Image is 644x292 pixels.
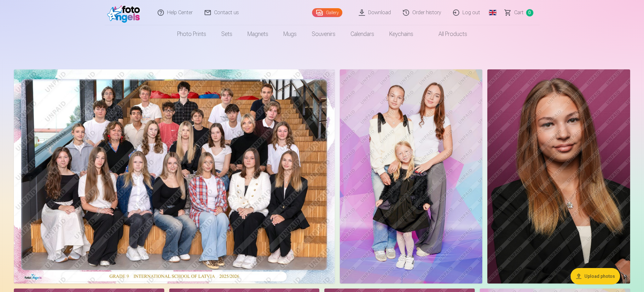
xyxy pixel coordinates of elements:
[343,25,382,43] a: Calendars
[304,25,343,43] a: Souvenirs
[571,268,620,284] button: Upload photos
[421,25,475,43] a: All products
[240,25,276,43] a: Magnets
[382,25,421,43] a: Keychains
[170,25,214,43] a: Photo prints
[312,8,342,17] a: Gallery
[514,9,524,16] span: Сart
[526,9,533,16] span: 0
[276,25,304,43] a: Mugs
[107,3,143,23] img: /fa1
[214,25,240,43] a: Sets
